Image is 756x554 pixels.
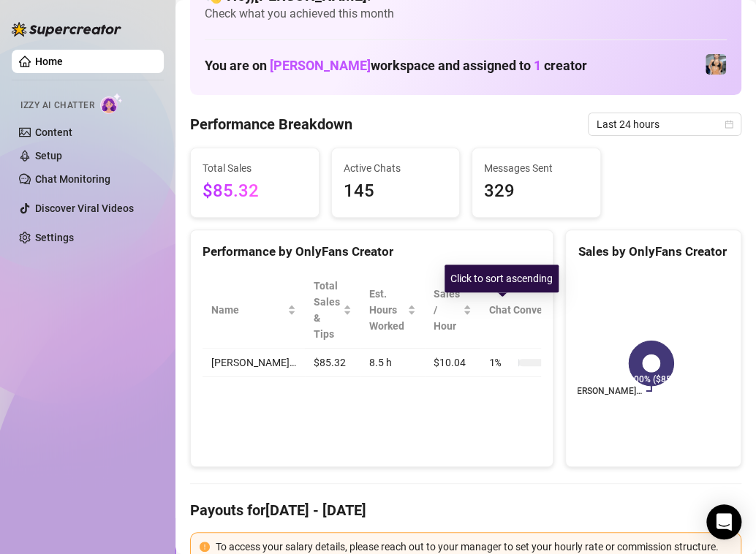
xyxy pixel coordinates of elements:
[489,354,513,371] span: 1 %
[480,272,604,349] th: Chat Conversion
[597,113,733,135] span: Last 24 hours
[725,120,733,129] span: calendar
[569,386,642,396] text: [PERSON_NAME]…
[344,178,448,205] span: 145
[205,6,727,22] span: Check what you achieved this month
[706,54,726,75] img: Veronica
[369,286,404,334] div: Est. Hours Worked
[12,22,121,37] img: logo-BBDzfeDw.svg
[203,272,305,349] th: Name
[305,272,360,349] th: Total Sales & Tips
[314,278,340,342] span: Total Sales & Tips
[484,160,589,176] span: Messages Sent
[203,349,305,377] td: [PERSON_NAME]…
[203,178,307,205] span: $85.32
[425,272,480,349] th: Sales / Hour
[35,173,110,185] a: Chat Monitoring
[270,58,371,73] span: [PERSON_NAME]
[35,232,74,243] a: Settings
[344,160,448,176] span: Active Chats
[100,93,123,114] img: AI Chatter
[578,242,729,262] div: Sales by OnlyFans Creator
[35,126,72,138] a: Content
[484,178,589,205] span: 329
[35,56,63,67] a: Home
[20,99,94,113] span: Izzy AI Chatter
[190,500,741,520] h4: Payouts for [DATE] - [DATE]
[211,302,284,318] span: Name
[706,504,741,539] div: Open Intercom Messenger
[200,542,210,552] span: exclamation-circle
[425,349,480,377] td: $10.04
[305,349,360,377] td: $85.32
[203,242,541,262] div: Performance by OnlyFans Creator
[534,58,541,73] span: 1
[190,114,352,134] h4: Performance Breakdown
[360,349,425,377] td: 8.5 h
[35,150,62,162] a: Setup
[203,160,307,176] span: Total Sales
[489,302,583,318] span: Chat Conversion
[434,286,460,334] span: Sales / Hour
[35,202,134,214] a: Discover Viral Videos
[205,58,587,74] h1: You are on workspace and assigned to creator
[445,265,559,292] div: Click to sort ascending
